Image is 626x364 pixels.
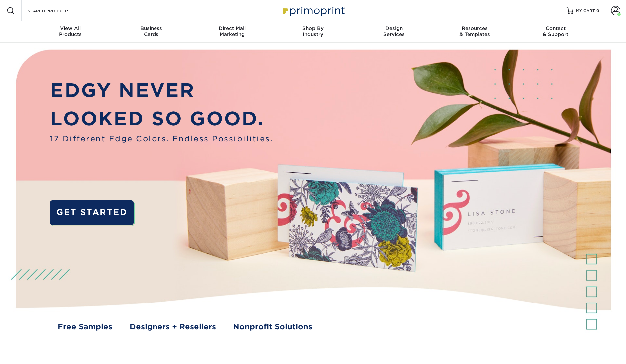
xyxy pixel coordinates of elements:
a: Nonprofit Solutions [233,321,312,332]
img: Primoprint [280,3,346,18]
div: Services [353,25,434,37]
a: View AllProducts [30,21,111,43]
div: Cards [111,25,192,37]
span: View All [30,25,111,31]
span: 0 [596,8,599,13]
a: DesignServices [353,21,434,43]
p: EDGY NEVER [50,76,273,105]
span: Design [353,25,434,31]
span: Resources [434,25,515,31]
a: BusinessCards [111,21,192,43]
a: Designers + Resellers [130,321,216,332]
input: SEARCH PRODUCTS..... [27,7,92,15]
a: Free Samples [58,321,112,332]
span: 17 Different Edge Colors. Endless Possibilities. [50,133,273,144]
span: Shop By [273,25,354,31]
a: Direct MailMarketing [192,21,273,43]
div: & Support [515,25,596,37]
p: LOOKED SO GOOD. [50,105,273,133]
span: Business [111,25,192,31]
div: Marketing [192,25,273,37]
a: Shop ByIndustry [273,21,354,43]
a: Contact& Support [515,21,596,43]
div: Products [30,25,111,37]
div: & Templates [434,25,515,37]
a: GET STARTED [50,200,133,225]
span: MY CART [576,8,595,14]
span: Direct Mail [192,25,273,31]
div: Industry [273,25,354,37]
span: Contact [515,25,596,31]
a: Resources& Templates [434,21,515,43]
